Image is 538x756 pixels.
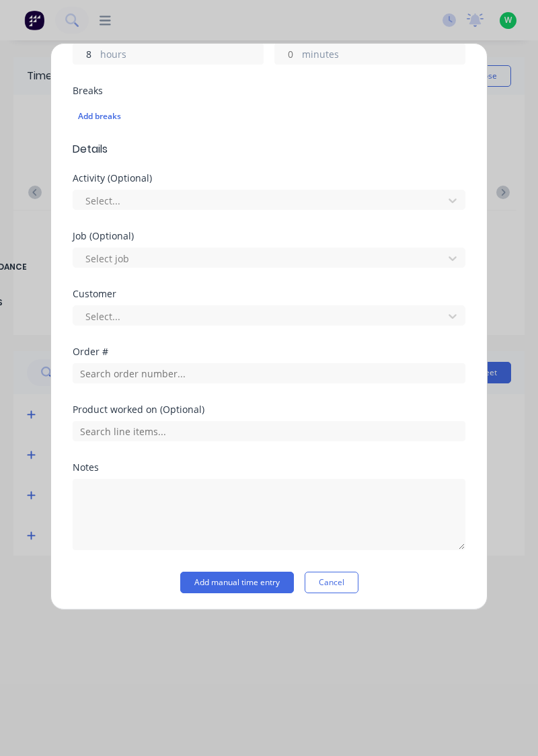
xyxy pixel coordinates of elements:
[73,86,465,96] div: Breaks
[73,231,465,241] div: Job (Optional)
[180,572,294,593] button: Add manual time entry
[73,463,465,472] div: Notes
[73,363,465,383] input: Search order number...
[73,141,465,157] span: Details
[73,289,465,299] div: Customer
[73,347,465,356] div: Order #
[73,174,465,183] div: Activity (Optional)
[275,44,299,64] input: 0
[100,47,263,64] label: hours
[73,421,465,441] input: Search line items...
[73,44,97,64] input: 0
[78,108,460,125] div: Add breaks
[305,572,358,593] button: Cancel
[73,405,465,414] div: Product worked on (Optional)
[302,47,465,64] label: minutes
